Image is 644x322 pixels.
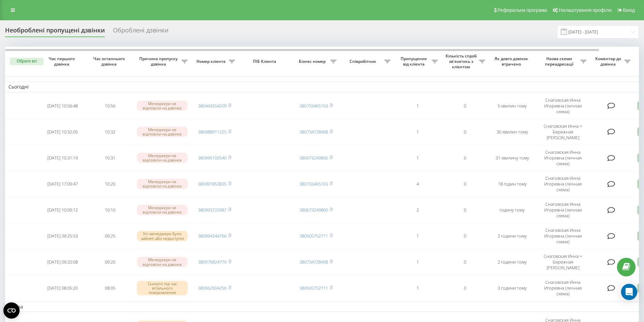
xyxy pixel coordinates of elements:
[86,94,134,118] td: 10:56
[92,56,128,67] span: Час останнього дзвінка
[86,250,134,274] td: 09:20
[198,207,226,213] a: 380993723987
[394,198,441,222] td: 2
[536,224,590,248] td: Снаговская Инна Игоревна (личная схема)
[10,58,44,65] button: Обрати всі
[394,276,441,300] td: 1
[441,198,488,222] td: 0
[198,155,226,161] a: 380995100540
[621,284,637,300] div: Open Intercom Messenger
[300,259,328,265] a: 380734728498
[137,205,188,215] div: Менеджери не відповіли на дзвінок
[488,172,536,196] td: 18 годин тому
[300,155,328,161] a: 380673249860
[441,224,488,248] td: 0
[441,276,488,300] td: 0
[394,172,441,196] td: 4
[488,94,536,118] td: 5 хвилин тому
[86,224,134,248] td: 09:25
[113,27,168,37] div: Оброблені дзвінки
[44,56,81,67] span: Час першого дзвінка
[198,259,226,265] a: 380976824779
[3,302,20,319] button: Open CMP widget
[39,172,86,196] td: [DATE] 17:09:47
[137,179,188,189] div: Менеджери не відповіли на дзвінок
[198,103,226,109] a: 380443554209
[536,250,590,274] td: Снаговская Инна + Бережная [PERSON_NAME]
[623,7,635,13] span: Вихід
[300,181,328,187] a: 380733465163
[39,120,86,144] td: [DATE] 10:32:05
[137,153,188,163] div: Менеджери не відповіли на дзвінок
[488,276,536,300] td: 3 години тому
[593,56,624,67] span: Коментар до дзвінка
[86,198,134,222] td: 10:10
[296,59,330,64] span: Бізнес номер
[488,250,536,274] td: 2 години тому
[394,224,441,248] td: 1
[39,276,86,300] td: [DATE] 08:05:20
[300,285,328,291] a: 380500752711
[394,146,441,170] td: 1
[394,120,441,144] td: 1
[536,146,590,170] td: Снаговская Инна Игоревна (личная схема)
[536,276,590,300] td: Снаговская Инна Игоревна (личная схема)
[39,94,86,118] td: [DATE] 10:56:48
[536,172,590,196] td: Снаговская Инна Игоревна (личная схема)
[198,129,226,135] a: 380988911225
[300,207,328,213] a: 380673249860
[137,257,188,267] div: Менеджери не відповіли на дзвінок
[300,129,328,135] a: 380734728498
[441,146,488,170] td: 0
[536,94,590,118] td: Снаговская Инна Игоревна (личная схема)
[137,56,182,67] span: Причина пропуску дзвінка
[198,181,226,187] a: 380991853835
[198,285,226,291] a: 380662904256
[244,59,287,64] span: ПІБ Клієнта
[441,172,488,196] td: 0
[39,250,86,274] td: [DATE] 09:20:08
[86,120,134,144] td: 10:32
[445,53,479,69] span: Кількість спроб зв'язатись з клієнтом
[86,276,134,300] td: 08:05
[494,56,530,67] span: Як довго дзвінок втрачено
[5,27,105,37] div: Необроблені пропущені дзвінки
[137,101,188,111] div: Менеджери не відповіли на дзвінок
[397,56,432,67] span: Пропущених від клієнта
[536,120,590,144] td: Снаговская Инна + Бережная [PERSON_NAME]
[137,127,188,137] div: Менеджери не відповіли на дзвінок
[488,198,536,222] td: годину тому
[559,7,612,13] span: Налаштування профілю
[488,120,536,144] td: 30 хвилин тому
[441,94,488,118] td: 0
[194,59,229,64] span: Номер клієнта
[488,146,536,170] td: 31 хвилину тому
[536,198,590,222] td: Снаговская Инна Игоревна (личная схема)
[198,233,226,239] a: 380994344766
[343,59,384,64] span: Співробітник
[300,233,328,239] a: 380500752711
[394,250,441,274] td: 1
[441,120,488,144] td: 0
[498,7,547,13] span: Реферальна програма
[441,250,488,274] td: 0
[86,146,134,170] td: 10:31
[39,224,86,248] td: [DATE] 09:25:53
[539,56,580,67] span: Назва схеми переадресації
[39,146,86,170] td: [DATE] 10:31:19
[137,281,188,296] div: Скинуто під час вітального повідомлення
[488,224,536,248] td: 2 години тому
[39,198,86,222] td: [DATE] 10:09:12
[137,231,188,241] div: Усі менеджери були зайняті або недоступні
[394,94,441,118] td: 1
[300,103,328,109] a: 380733465163
[86,172,134,196] td: 10:20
